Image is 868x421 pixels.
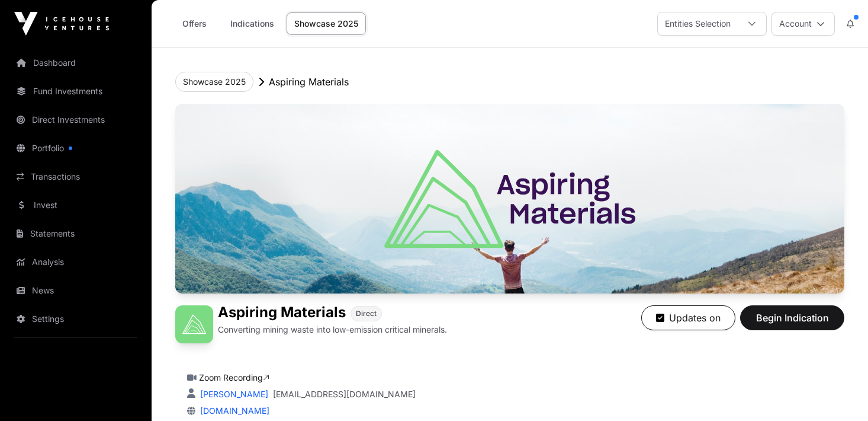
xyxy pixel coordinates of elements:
[9,78,142,104] a: Fund Investments
[171,12,218,35] a: Offers
[175,104,844,294] img: Aspiring Materials
[195,406,269,416] a: [DOMAIN_NAME]
[740,305,844,330] button: Begin Indication
[14,12,109,36] img: Icehouse Ventures Logo
[9,50,142,76] a: Dashboard
[218,324,447,336] p: Converting mining waste into low-emission critical minerals.
[273,388,416,400] a: [EMAIL_ADDRESS][DOMAIN_NAME]
[175,72,253,92] button: Showcase 2025
[9,221,142,247] a: Statements
[755,311,830,325] span: Begin Indication
[175,305,213,343] img: Aspiring Materials
[199,372,269,382] a: Zoom Recording
[223,12,282,35] a: Indications
[269,75,349,89] p: Aspiring Materials
[198,389,268,399] a: [PERSON_NAME]
[771,12,835,36] button: Account
[356,309,377,318] span: Direct
[9,164,142,190] a: Transactions
[658,12,738,35] div: Entities Selection
[9,306,142,332] a: Settings
[218,305,346,321] h1: Aspiring Materials
[287,12,366,35] a: Showcase 2025
[9,135,142,161] a: Portfolio
[9,249,142,275] a: Analysis
[9,107,142,133] a: Direct Investments
[740,317,844,329] a: Begin Indication
[641,305,735,330] button: Updates on
[9,192,142,218] a: Invest
[9,278,142,304] a: News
